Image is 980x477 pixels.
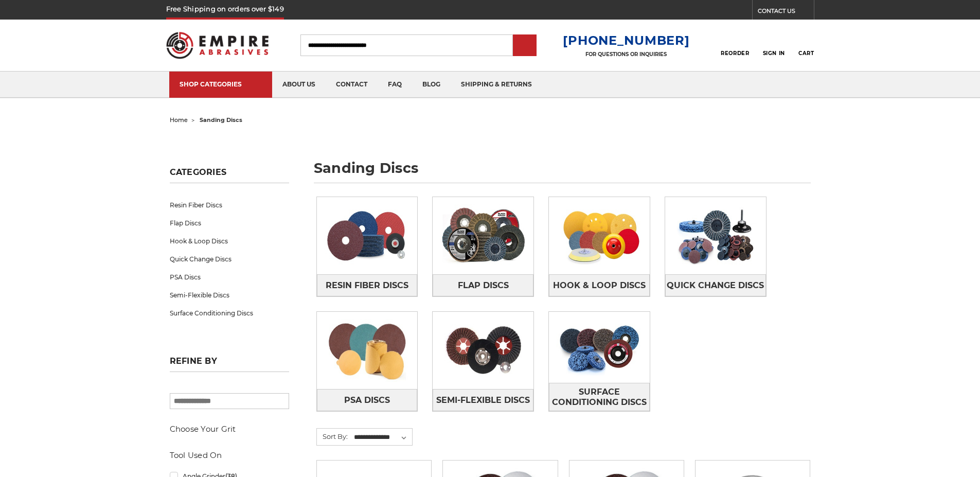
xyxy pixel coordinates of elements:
[314,161,811,183] h1: sanding discs
[317,197,418,274] img: Resin Fiber Discs
[170,250,289,268] a: Quick Change Discs
[667,277,764,294] span: Quick Change Discs
[563,51,689,58] p: FOR QUESTIONS OR INQUIRIES
[549,383,649,411] span: Surface Conditioning Discs
[721,34,749,56] a: Reorder
[549,197,650,274] img: Hook & Loop Discs
[665,274,766,296] a: Quick Change Discs
[326,72,378,98] a: contact
[378,72,412,98] a: faq
[514,36,535,56] input: Submit
[758,5,814,20] a: CONTACT US
[170,286,289,304] a: Semi-Flexible Discs
[317,429,348,444] label: Sort By:
[200,116,242,123] span: sanding discs
[433,312,533,389] img: Semi-Flexible Discs
[665,197,766,274] img: Quick Change Discs
[549,312,650,383] img: Surface Conditioning Discs
[352,430,412,445] select: Sort By:
[166,25,269,65] img: Empire Abrasives
[798,50,814,57] span: Cart
[763,50,785,57] span: Sign In
[553,277,646,294] span: Hook & Loop Discs
[169,72,272,98] a: SHOP CATEGORIES
[433,274,533,296] a: Flap Discs
[170,356,289,372] h5: Refine by
[180,80,262,88] div: SHOP CATEGORIES
[549,383,650,411] a: Surface Conditioning Discs
[317,312,418,389] img: PSA Discs
[170,268,289,286] a: PSA Discs
[344,392,390,409] span: PSA Discs
[317,274,418,296] a: Resin Fiber Discs
[451,72,542,98] a: shipping & returns
[458,277,509,294] span: Flap Discs
[721,50,749,57] span: Reorder
[170,232,289,250] a: Hook & Loop Discs
[317,389,418,411] a: PSA Discs
[170,167,289,183] h5: Categories
[412,72,451,98] a: blog
[549,274,650,296] a: Hook & Loop Discs
[170,423,289,435] h5: Choose Your Grit
[433,389,533,411] a: Semi-Flexible Discs
[170,214,289,232] a: Flap Discs
[170,116,188,123] a: home
[170,304,289,322] a: Surface Conditioning Discs
[170,449,289,462] h5: Tool Used On
[433,197,533,274] img: Flap Discs
[563,33,689,48] a: [PHONE_NUMBER]
[326,277,408,294] span: Resin Fiber Discs
[272,72,326,98] a: about us
[798,34,814,57] a: Cart
[170,196,289,214] a: Resin Fiber Discs
[436,392,530,409] span: Semi-Flexible Discs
